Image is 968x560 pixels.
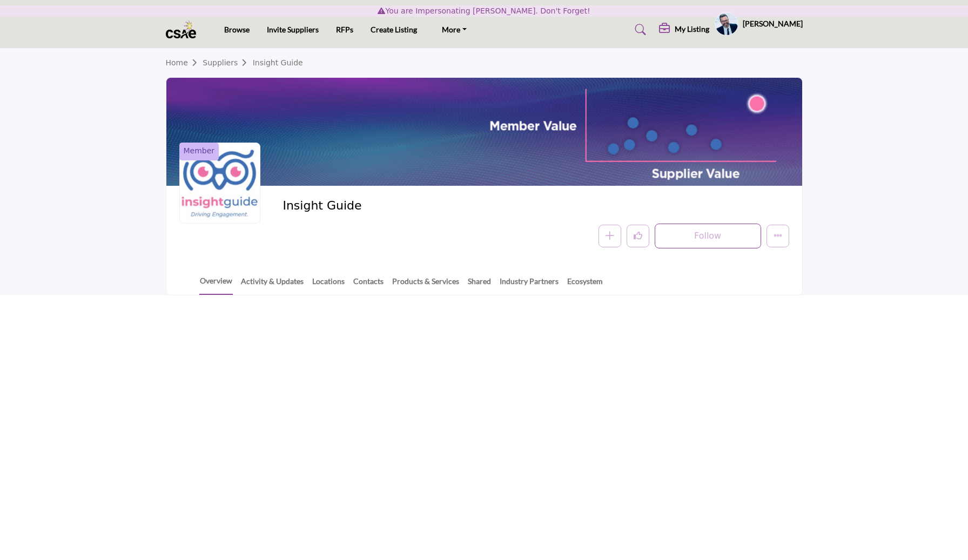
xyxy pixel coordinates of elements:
[567,275,603,294] a: Ecosystem
[499,275,559,294] a: Industry Partners
[743,18,803,29] h5: [PERSON_NAME]
[715,12,738,36] button: Show hide supplier dropdown
[203,58,252,67] a: Suppliers
[224,25,250,34] a: Browse
[267,25,319,34] a: Invite Suppliers
[767,225,789,247] button: More details
[166,58,203,67] a: Home
[283,199,580,213] h2: Insight Guide
[627,225,649,247] button: Like
[240,275,304,294] a: Activity & Updates
[166,21,202,38] img: site Logo
[467,275,492,294] a: Shared
[353,275,384,294] a: Contacts
[253,58,303,67] a: Insight Guide
[659,23,709,36] div: My Listing
[184,145,215,157] span: Member
[624,21,653,38] a: Search
[199,275,233,295] a: Overview
[336,25,353,34] a: RFPs
[675,24,709,34] h5: My Listing
[371,25,417,34] a: Create Listing
[434,22,474,37] a: More
[392,275,460,294] a: Products & Services
[655,224,761,248] button: Follow
[312,275,345,294] a: Locations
